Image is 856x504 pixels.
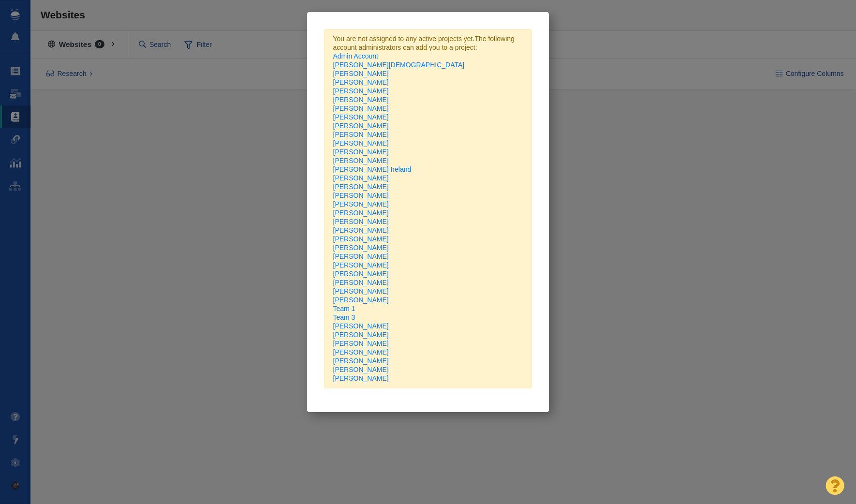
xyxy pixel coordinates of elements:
a: Admin Account [333,52,378,60]
a: [PERSON_NAME] [333,252,389,260]
a: [PERSON_NAME] [333,113,389,121]
a: [PERSON_NAME] [333,148,389,156]
a: [PERSON_NAME] [333,183,389,191]
a: [PERSON_NAME] [333,261,389,269]
a: [PERSON_NAME] [333,287,389,295]
a: [PERSON_NAME] [333,70,389,77]
a: [PERSON_NAME] Ireland [333,165,412,173]
a: [PERSON_NAME] [333,348,389,356]
a: [PERSON_NAME] [333,366,389,373]
a: [PERSON_NAME] [333,235,389,243]
a: [PERSON_NAME] [333,322,389,330]
a: [PERSON_NAME] [333,340,389,347]
a: [PERSON_NAME] [333,96,389,104]
a: [PERSON_NAME] [333,279,389,286]
a: [PERSON_NAME] [333,131,389,138]
a: [PERSON_NAME] [333,357,389,365]
a: [PERSON_NAME] [333,244,389,252]
a: [PERSON_NAME] [333,174,389,182]
span: The following account administrators can add you to a project: [333,35,523,383]
a: [PERSON_NAME] [333,209,389,217]
a: [PERSON_NAME] [333,192,389,199]
a: [PERSON_NAME][DEMOGRAPHIC_DATA] [333,61,465,69]
a: Team 1 [333,305,355,312]
a: [PERSON_NAME] [333,374,389,382]
a: [PERSON_NAME] [333,122,389,130]
a: [PERSON_NAME] [333,87,389,95]
a: [PERSON_NAME] [333,226,389,234]
a: [PERSON_NAME] [333,331,389,339]
a: [PERSON_NAME] [333,104,389,112]
a: [PERSON_NAME] [333,200,389,208]
a: Team 3 [333,313,355,321]
a: [PERSON_NAME] [333,139,389,147]
div: You are not assigned to any active projects yet. [324,29,532,388]
a: [PERSON_NAME] [333,157,389,164]
a: [PERSON_NAME] [333,78,389,86]
a: [PERSON_NAME] [333,218,389,225]
a: [PERSON_NAME] [333,296,389,304]
a: [PERSON_NAME] [333,270,389,278]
